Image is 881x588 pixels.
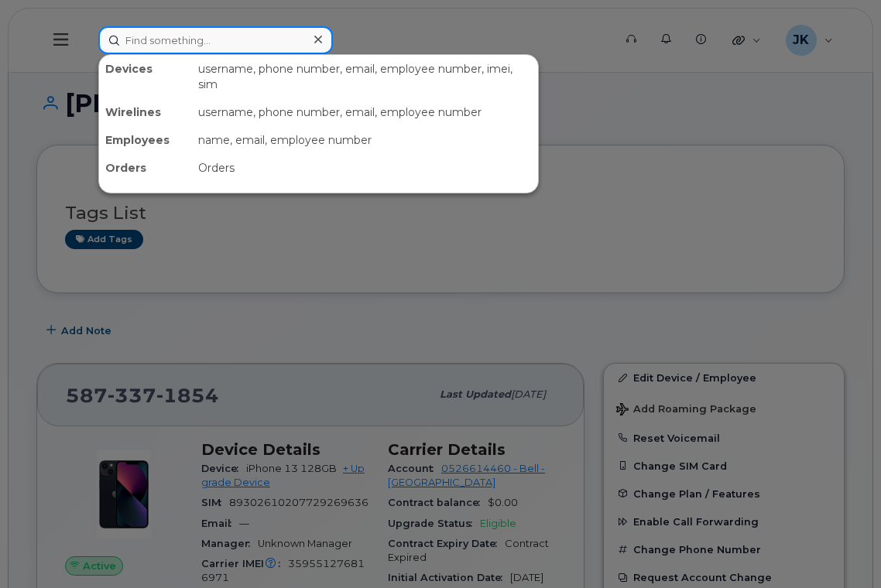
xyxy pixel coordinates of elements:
[192,126,538,154] div: name, email, employee number
[99,126,192,154] div: Employees
[99,154,192,182] div: Orders
[192,55,538,98] div: username, phone number, email, employee number, imei, sim
[192,98,538,126] div: username, phone number, email, employee number
[99,98,192,126] div: Wirelines
[99,55,192,98] div: Devices
[192,154,538,182] div: Orders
